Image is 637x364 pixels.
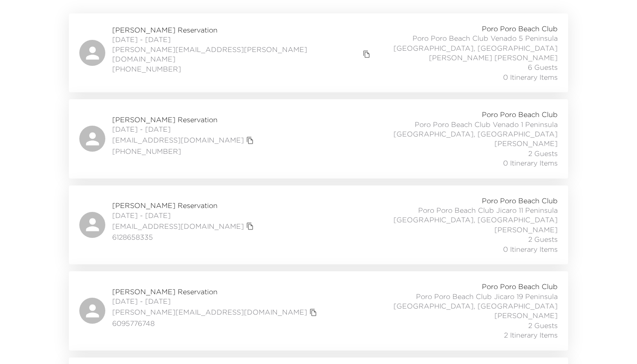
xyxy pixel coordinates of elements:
span: [DATE] - [DATE] [112,35,373,44]
span: Poro Poro Beach Club Venado 1 Peninsula [GEOGRAPHIC_DATA], [GEOGRAPHIC_DATA] [366,120,558,139]
span: [PERSON_NAME] Reservation [112,25,373,35]
span: Poro Poro Beach Club [482,24,558,33]
span: Poro Poro Beach Club Jicaro 19 Peninsula [GEOGRAPHIC_DATA], [GEOGRAPHIC_DATA] [366,292,558,311]
span: [PERSON_NAME] [494,139,558,148]
span: 6095776748 [112,318,319,328]
a: [EMAIL_ADDRESS][DOMAIN_NAME] [112,135,244,145]
span: [DATE] - [DATE] [112,124,256,134]
span: [PERSON_NAME] [494,225,558,234]
span: Poro Poro Beach Club [482,196,558,205]
span: [PERSON_NAME] [494,311,558,320]
span: Poro Poro Beach Club Venado 5 Peninsula [GEOGRAPHIC_DATA], [GEOGRAPHIC_DATA] [373,33,558,53]
span: 2 Guests [528,321,558,330]
span: Poro Poro Beach Club Jicaro 11 Peninsula [GEOGRAPHIC_DATA], [GEOGRAPHIC_DATA] [366,205,558,225]
span: [PHONE_NUMBER] [112,64,373,74]
span: Poro Poro Beach Club [482,282,558,291]
button: copy primary member email [307,306,319,318]
button: copy primary member email [361,48,373,60]
a: [PERSON_NAME][EMAIL_ADDRESS][PERSON_NAME][DOMAIN_NAME] [112,45,361,64]
span: [DATE] - [DATE] [112,211,256,220]
span: [DATE] - [DATE] [112,296,319,306]
span: 2 Guests [528,149,558,158]
span: [PERSON_NAME] [PERSON_NAME] [429,53,558,62]
span: 6128658335 [112,232,256,242]
span: Poro Poro Beach Club [482,110,558,119]
a: [PERSON_NAME] Reservation[DATE] - [DATE][EMAIL_ADDRESS][DOMAIN_NAME]copy primary member email[PHO... [69,99,568,178]
span: 0 Itinerary Items [503,244,558,254]
span: 0 Itinerary Items [503,72,558,82]
a: [PERSON_NAME] Reservation[DATE] - [DATE][EMAIL_ADDRESS][DOMAIN_NAME]copy primary member email6128... [69,185,568,264]
a: [EMAIL_ADDRESS][DOMAIN_NAME] [112,221,244,231]
button: copy primary member email [244,220,256,232]
button: copy primary member email [244,134,256,146]
a: [PERSON_NAME] Reservation[DATE] - [DATE][PERSON_NAME][EMAIL_ADDRESS][DOMAIN_NAME]copy primary mem... [69,271,568,350]
span: 2 Itinerary Items [504,330,558,340]
span: [PERSON_NAME] Reservation [112,115,256,124]
span: 2 Guests [528,234,558,244]
a: [PERSON_NAME] Reservation[DATE] - [DATE][PERSON_NAME][EMAIL_ADDRESS][PERSON_NAME][DOMAIN_NAME]cop... [69,13,568,92]
a: [PERSON_NAME][EMAIL_ADDRESS][DOMAIN_NAME] [112,307,307,317]
span: 6 Guests [528,62,558,72]
span: [PHONE_NUMBER] [112,146,256,156]
span: [PERSON_NAME] Reservation [112,201,256,210]
span: [PERSON_NAME] Reservation [112,287,319,296]
span: 0 Itinerary Items [503,158,558,168]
